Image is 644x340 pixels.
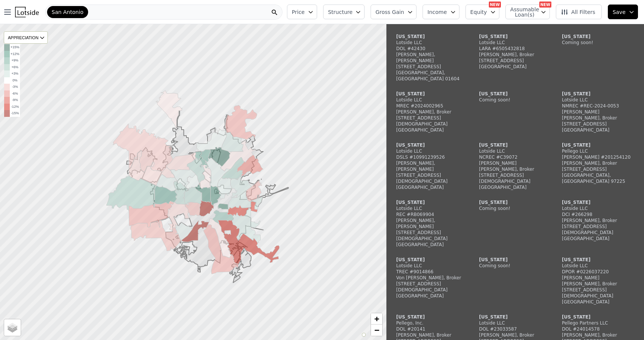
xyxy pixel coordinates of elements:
span: − [374,325,379,335]
div: Lotside LLC [479,40,551,46]
span: Gross Gain [375,8,404,16]
div: Coming soon! [479,205,551,211]
div: [US_STATE] [479,91,551,97]
div: [STREET_ADDRESS][DEMOGRAPHIC_DATA] [396,281,469,293]
div: NMREC #REC-2024-0053 [562,103,634,109]
div: Coming soon! [479,97,551,103]
div: Lotside LLC [396,97,469,103]
div: [US_STATE] [479,34,551,40]
div: [US_STATE] [479,142,551,148]
td: +9% [10,57,20,64]
div: TREC #9014866 [396,269,469,275]
div: [US_STATE] [479,199,551,205]
td: -15% [10,110,20,117]
td: 0% [10,77,20,84]
div: [PERSON_NAME], Broker [562,217,634,224]
div: Coming soon! [479,263,551,269]
td: +15% [10,44,20,51]
div: [STREET_ADDRESS][DEMOGRAPHIC_DATA] [479,172,551,184]
td: -9% [10,97,20,104]
button: Income [423,5,459,19]
div: [GEOGRAPHIC_DATA] [396,127,469,133]
div: NCREC #C39072 [479,154,551,160]
div: Lotside LLC [396,205,469,211]
div: [US_STATE] [562,142,634,148]
div: Pellego Partners LLC [562,320,634,326]
div: [GEOGRAPHIC_DATA] [396,184,469,190]
div: [GEOGRAPHIC_DATA] [479,184,551,190]
span: Save [613,8,626,16]
span: Assumable Loan(s) [510,7,534,17]
button: Save [608,5,638,19]
div: [GEOGRAPHIC_DATA], [GEOGRAPHIC_DATA] 97225 [562,172,634,184]
div: Lotside LLC [562,97,634,103]
div: [PERSON_NAME], Broker [562,160,634,166]
div: [PERSON_NAME], Broker [396,332,469,338]
span: Equity [470,8,487,16]
div: LARA #6505432818 [479,46,551,52]
div: [GEOGRAPHIC_DATA] [479,64,551,70]
button: Price [287,5,317,19]
a: Layers [4,319,21,336]
button: Assumable Loan(s) [505,5,550,19]
div: [PERSON_NAME], [PERSON_NAME] [396,217,469,230]
div: DSLS #10991239526 [396,154,469,160]
div: [US_STATE] [479,314,551,320]
div: [STREET_ADDRESS][DEMOGRAPHIC_DATA] [562,287,634,299]
div: [GEOGRAPHIC_DATA] [396,242,469,248]
div: REC #RB069904 [396,211,469,217]
div: NEW [489,2,501,8]
div: [US_STATE] [396,257,469,263]
div: [STREET_ADDRESS][DEMOGRAPHIC_DATA] [396,230,469,242]
div: [PERSON_NAME] [PERSON_NAME], Broker [562,109,634,121]
div: DPOR #0226037220 [562,269,634,275]
span: All Filters [561,8,595,16]
div: [US_STATE] [396,199,469,205]
div: [STREET_ADDRESS] [562,166,634,172]
div: [US_STATE] [396,34,469,40]
div: Lotside LLC [396,40,469,46]
div: Coming soon! [562,40,634,46]
div: [GEOGRAPHIC_DATA] [396,293,469,299]
div: [GEOGRAPHIC_DATA], [GEOGRAPHIC_DATA] 01604 [396,70,469,82]
td: -3% [10,84,20,90]
div: [US_STATE] [562,314,634,320]
div: [PERSON_NAME], Broker [396,109,469,115]
div: [STREET_ADDRESS][DEMOGRAPHIC_DATA] [562,224,634,236]
td: +6% [10,64,20,71]
div: Von [PERSON_NAME], Broker [396,275,469,281]
div: [PERSON_NAME] [PERSON_NAME], Broker [479,160,551,172]
div: MREC #2024002965 [396,103,469,109]
div: [US_STATE] [562,91,634,97]
div: [US_STATE] [396,142,469,148]
div: DOL #24014578 [562,326,634,332]
div: [STREET_ADDRESS][DEMOGRAPHIC_DATA] [396,115,469,127]
div: [PERSON_NAME] #201254120 [562,154,634,160]
div: [US_STATE] [562,199,634,205]
div: NEW [539,2,551,8]
td: -12% [10,104,20,110]
div: [US_STATE] [396,91,469,97]
span: + [374,314,379,323]
button: Structure [323,5,365,19]
div: DOL #20141 [396,326,469,332]
div: [STREET_ADDRESS] [479,58,551,64]
div: Lotside LLC [479,148,551,154]
div: APPRECIATION [4,31,48,44]
div: [GEOGRAPHIC_DATA] [562,236,634,242]
span: Income [427,8,447,16]
div: DOL #23033587 [479,326,551,332]
div: DCI #266298 [562,211,634,217]
td: +3% [10,70,20,77]
div: DOL #42430 [396,46,469,52]
div: Pellego LLC [562,148,634,154]
div: [PERSON_NAME], Broker [562,332,634,338]
span: Structure [328,8,352,16]
div: [US_STATE] [479,257,551,263]
div: [PERSON_NAME], [PERSON_NAME] [396,52,469,64]
div: Lotside LLC [479,320,551,326]
div: [STREET_ADDRESS][DEMOGRAPHIC_DATA] [396,172,469,184]
button: Gross Gain [371,5,417,19]
div: Lotside LLC [396,263,469,269]
div: [US_STATE] [562,257,634,263]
